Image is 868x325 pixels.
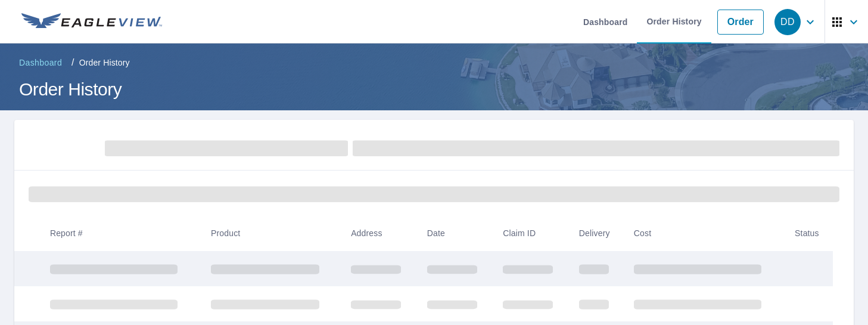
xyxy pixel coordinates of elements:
a: Dashboard [14,53,67,72]
th: Address [341,216,418,251]
th: Report # [41,216,201,251]
img: EV Logo [21,13,162,31]
th: Date [418,216,494,251]
a: Order [717,10,764,35]
th: Status [785,216,833,251]
th: Delivery [570,216,624,251]
th: Cost [624,216,785,251]
li: / [71,55,74,70]
th: Claim ID [493,216,570,251]
h1: Order History [14,77,854,101]
th: Product [201,216,341,251]
span: Dashboard [19,57,62,69]
p: Order History [79,57,130,69]
div: DD [774,9,801,35]
nav: breadcrumb [14,53,854,72]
